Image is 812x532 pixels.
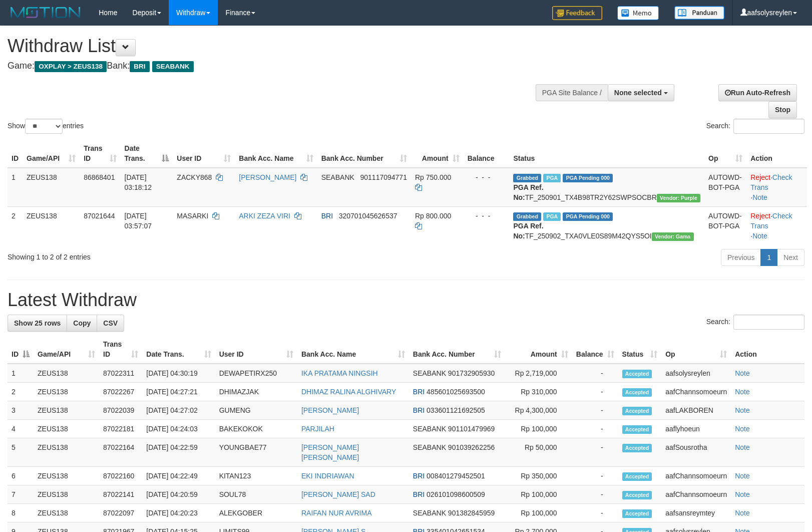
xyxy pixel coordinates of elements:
th: Game/API: activate to sort column ascending [34,335,99,364]
td: aafChannsomoeurn [661,383,731,401]
span: SEABANK [413,509,446,517]
a: 1 [760,249,777,266]
td: · · [746,168,807,207]
h1: Latest Withdraw [8,290,804,310]
a: IKA PRATAMA NINGSIH [301,369,378,377]
b: PGA Ref. No: [513,183,543,201]
label: Show entries [8,119,84,134]
span: Copy 008401279452501 to clipboard [427,472,485,480]
td: Rp 100,000 [505,420,572,438]
a: CSV [97,315,124,332]
th: Date Trans.: activate to sort column descending [121,139,173,168]
td: Rp 310,000 [505,383,572,401]
a: Note [735,509,750,517]
td: 87022181 [99,420,142,438]
td: 1 [8,364,34,383]
td: [DATE] 04:22:49 [142,467,215,485]
th: Bank Acc. Name: activate to sort column ascending [235,139,317,168]
th: ID [8,139,23,168]
td: - [572,467,618,485]
td: 87022039 [99,401,142,420]
td: 5 [8,438,34,467]
th: Action [731,335,804,364]
td: ZEUS138 [34,438,99,467]
th: Bank Acc. Name: activate to sort column ascending [297,335,409,364]
td: TF_250901_TX4B98TR2Y62SWPSOCBR [509,168,704,207]
td: 87022097 [99,504,142,522]
span: Accepted [622,388,652,397]
img: MOTION_logo.png [8,5,84,20]
td: YOUNGBAE77 [215,438,297,467]
span: Copy 026101098600509 to clipboard [427,490,485,498]
th: Balance [464,139,510,168]
td: ZEUS138 [23,206,80,245]
img: Button%20Memo.svg [617,6,659,20]
td: ZEUS138 [34,364,99,383]
td: 87022160 [99,467,142,485]
span: Accepted [622,407,652,415]
td: [DATE] 04:20:23 [142,504,215,522]
span: Rp 750.000 [415,173,451,181]
th: Trans ID: activate to sort column ascending [80,139,120,168]
a: [PERSON_NAME] [239,173,296,181]
td: - [572,485,618,504]
td: Rp 2,719,000 [505,364,572,383]
input: Search: [733,119,804,134]
span: PGA Pending [563,212,613,221]
td: ZEUS138 [34,467,99,485]
span: OXPLAY > ZEUS138 [35,61,107,72]
td: [DATE] 04:27:21 [142,383,215,401]
label: Search: [706,119,804,134]
span: Accepted [622,444,652,452]
td: 7 [8,485,34,504]
td: DHIMAZJAK [215,383,297,401]
a: Run Auto-Refresh [718,84,797,101]
a: Note [735,472,750,480]
td: - [572,438,618,467]
span: BRI [321,212,333,220]
td: ZEUS138 [34,420,99,438]
a: ARKI ZEZA VIRI [239,212,290,220]
a: [PERSON_NAME] [PERSON_NAME] [301,443,359,461]
select: Showentries [25,119,63,134]
img: Feedback.jpg [552,6,602,20]
th: Trans ID: activate to sort column ascending [99,335,142,364]
td: ZEUS138 [23,168,80,207]
span: Copy 901732905930 to clipboard [448,369,495,377]
th: Date Trans.: activate to sort column ascending [142,335,215,364]
th: Status [509,139,704,168]
span: Copy 901039262256 to clipboard [448,443,495,451]
span: Copy 320701045626537 to clipboard [339,212,397,220]
span: Copy [73,319,91,327]
span: Grabbed [513,174,541,182]
span: CSV [103,319,118,327]
td: 4 [8,420,34,438]
span: ZACKY868 [177,173,212,181]
span: Copy 901101479969 to clipboard [448,425,495,433]
span: Accepted [622,509,652,518]
a: [PERSON_NAME] SAD [301,490,375,498]
td: aafsansreymtey [661,504,731,522]
span: BRI [413,472,425,480]
div: - - - [468,211,506,221]
span: SEABANK [152,61,194,72]
td: ALEKGOBER [215,504,297,522]
a: Reject [750,212,770,220]
span: Vendor URL: https://trx4.1velocity.biz [657,194,700,202]
a: Check Trans [750,212,792,230]
td: 87022141 [99,485,142,504]
span: BRI [413,388,425,396]
td: - [572,420,618,438]
span: MASARKI [177,212,208,220]
button: None selected [608,84,674,101]
td: [DATE] 04:30:19 [142,364,215,383]
td: - [572,504,618,522]
td: Rp 100,000 [505,485,572,504]
td: 87022164 [99,438,142,467]
td: SOUL78 [215,485,297,504]
td: [DATE] 04:24:03 [142,420,215,438]
td: ZEUS138 [34,485,99,504]
span: Copy 901382845959 to clipboard [448,509,495,517]
td: Rp 100,000 [505,504,572,522]
a: Show 25 rows [8,315,67,332]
